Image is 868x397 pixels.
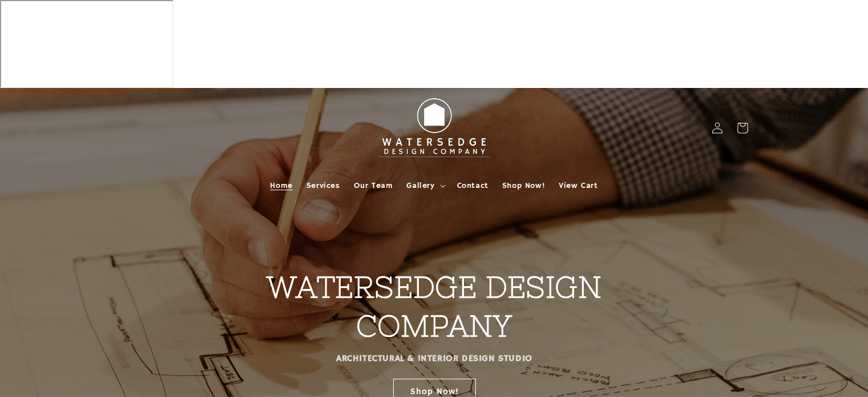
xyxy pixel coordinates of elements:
strong: WATERSEDGE DESIGN COMPANY [267,270,601,343]
a: Home [263,174,299,198]
strong: ARCHITECTURAL & INTERIOR DESIGN STUDIO [336,353,532,364]
span: Gallery [406,181,434,191]
a: Watersedge Design Co [367,88,501,167]
a: Shop Now! [495,174,552,198]
a: Services [300,174,347,198]
span: Contact [457,181,488,191]
span: Our Team [354,181,393,191]
span: Shop Now! [502,181,545,191]
a: Contact [450,174,495,198]
img: Watersedge Design Co [372,93,497,163]
span: Services [306,181,340,191]
summary: Gallery [399,174,450,198]
span: View Cart [559,181,597,191]
a: View Cart [552,174,604,198]
span: Home [270,181,292,191]
a: Our Team [347,174,400,198]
